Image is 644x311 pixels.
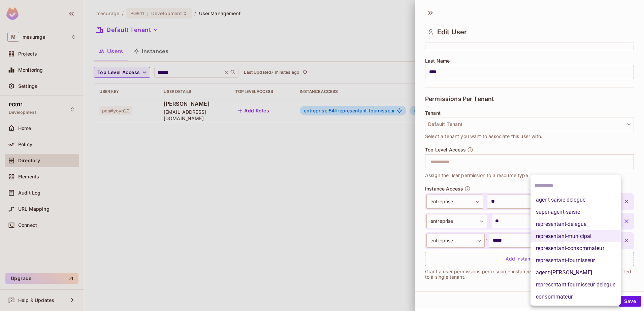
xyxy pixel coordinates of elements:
[530,218,621,230] li: representant-delegue
[530,230,621,242] li: representant-municipal
[530,279,621,291] li: representant-fournisseur-delegue
[530,206,621,218] li: super-agent-saisie
[530,254,621,267] li: representant-fournisseur
[530,194,621,206] li: agent-saisie-delegue
[530,291,621,303] li: consommateur
[530,267,621,279] li: agent-[PERSON_NAME]
[530,242,621,254] li: representant-consommateur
